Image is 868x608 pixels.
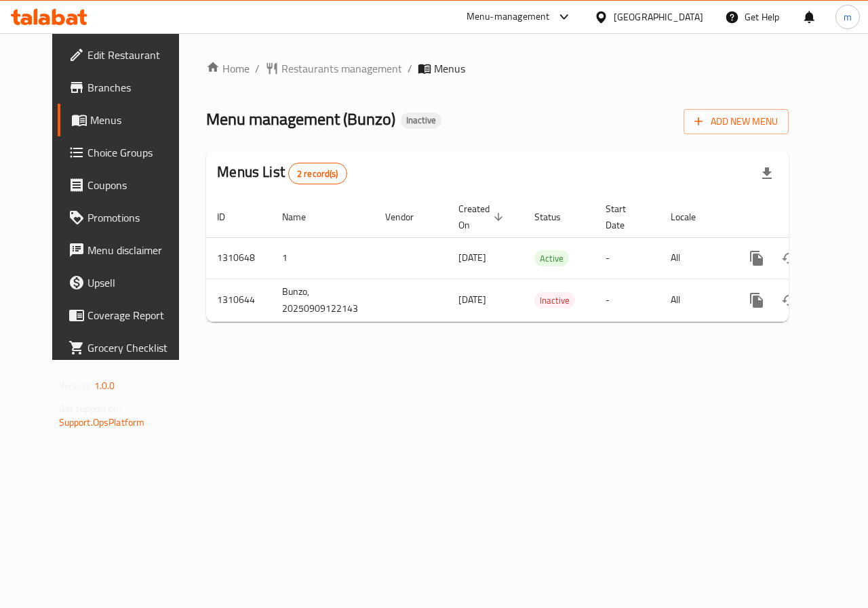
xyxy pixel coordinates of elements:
span: Branches [87,79,186,96]
span: Status [534,209,578,225]
span: Coupons [87,177,186,193]
span: ID [217,209,243,225]
span: Promotions [87,209,186,226]
li: / [408,60,412,77]
td: 1310648 [206,237,271,279]
td: Bunzo, 20250909122143 [271,279,374,321]
span: [DATE] [458,291,486,308]
span: Menus [434,60,465,77]
span: Restaurants management [281,60,402,77]
button: Add New Menu [684,109,789,134]
span: Grocery Checklist [87,340,186,356]
a: Coverage Report [58,299,197,331]
span: Locale [671,209,713,225]
span: 1.0.0 [94,377,115,394]
span: m [844,9,852,24]
span: Menus [90,112,186,128]
td: All [660,279,730,321]
span: Edit Restaurant [87,47,186,63]
a: Support.OpsPlatform [59,413,145,431]
span: Active [534,251,569,266]
span: Inactive [534,293,575,308]
td: All [660,237,730,279]
a: Restaurants management [265,60,402,77]
span: Inactive [401,115,441,126]
span: Version: [59,377,92,394]
a: Promotions [58,201,197,234]
div: Inactive [534,292,575,308]
a: Branches [58,71,197,104]
div: Total records count [288,163,347,184]
span: Upsell [87,275,186,291]
span: Menu management ( Bunzo ) [206,104,395,134]
div: Menu-management [467,9,550,25]
span: [DATE] [458,249,486,266]
td: - [595,279,660,321]
div: [GEOGRAPHIC_DATA] [614,9,703,24]
a: Upsell [58,266,197,299]
button: Change Status [773,284,806,317]
button: Change Status [773,242,806,275]
a: Choice Groups [58,136,197,169]
span: 2 record(s) [289,167,347,180]
span: Coverage Report [87,307,186,323]
div: Inactive [401,113,441,129]
button: more [741,242,773,275]
td: 1 [271,237,374,279]
a: Grocery Checklist [58,331,197,364]
span: Menu disclaimer [87,242,186,258]
span: Get support on: [59,400,121,418]
span: Created On [458,201,507,233]
td: - [595,237,660,279]
nav: breadcrumb [206,60,789,77]
h2: Menus List [217,162,347,184]
a: Home [206,60,250,77]
button: more [741,284,773,317]
div: Export file [751,157,783,190]
td: 1310644 [206,279,271,321]
span: Start Date [606,201,644,233]
span: Add New Menu [694,113,778,130]
a: Menu disclaimer [58,234,197,266]
span: Vendor [385,209,431,225]
li: / [255,60,260,77]
span: Name [282,209,323,225]
a: Coupons [58,169,197,201]
span: Choice Groups [87,144,186,161]
a: Edit Restaurant [58,39,197,71]
a: Menus [58,104,197,136]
